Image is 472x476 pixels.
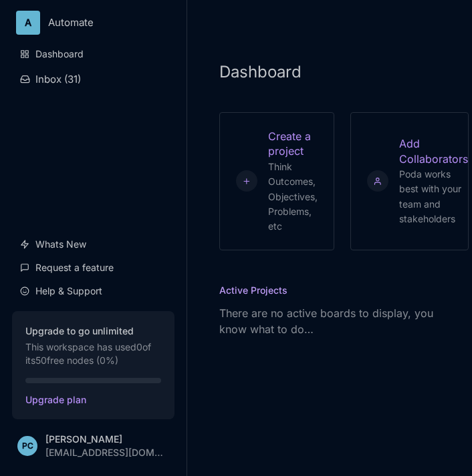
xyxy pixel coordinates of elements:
[219,112,334,250] button: Create a project Think Outcomes, Objectives, Problems, etc
[25,324,161,338] strong: Upgrade to go unlimited
[350,112,469,250] button: Add Collaborators Poda works best with your team and stakeholders
[48,17,149,29] div: Automate
[219,305,440,337] p: There are no active boards to display, you know what to do…
[399,137,468,165] span: Add Collaborators
[12,278,174,304] a: Help & Support
[16,11,170,35] button: AAutomate
[45,434,163,444] div: [PERSON_NAME]
[12,41,174,67] a: Dashboard
[16,11,40,35] div: A
[12,255,174,280] a: Request a feature
[17,436,37,456] div: PC
[12,311,174,419] button: Upgrade to go unlimitedThis workspace has used0of its50free nodes (0%)Upgrade plan
[25,324,161,367] div: This workspace has used 0 of its 50 free nodes ( 0 %)
[12,232,174,257] a: Whats New
[268,161,318,232] span: Think Outcomes, Objectives, Problems, etc
[12,426,174,465] button: PC[PERSON_NAME][EMAIL_ADDRESS][DOMAIN_NAME]
[268,130,311,158] span: Create a project
[45,447,163,457] div: [EMAIL_ADDRESS][DOMAIN_NAME]
[219,64,440,80] h1: Dashboard
[12,67,174,91] button: Inbox (31)
[219,283,287,306] h5: Active Projects
[25,394,161,406] span: Upgrade plan
[399,168,461,224] span: Poda works best with your team and stakeholders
